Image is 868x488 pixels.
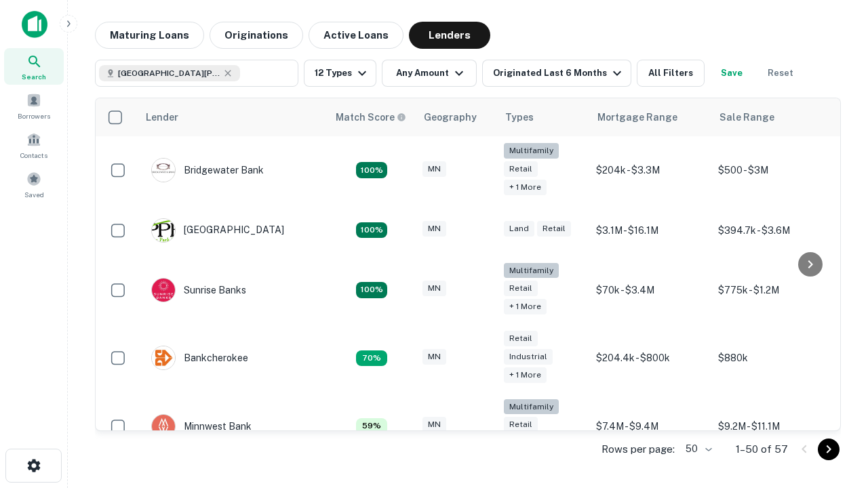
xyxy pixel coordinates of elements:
img: picture [152,219,175,242]
div: Retail [504,161,538,177]
button: Save your search to get updates of matches that match your search criteria. [710,60,753,87]
span: Contacts [20,150,47,161]
div: Sunrise Banks [151,278,246,302]
a: Saved [4,166,64,203]
div: Matching Properties: 18, hasApolloMatch: undefined [356,162,387,178]
th: Lender [138,98,328,136]
div: Multifamily [504,263,559,279]
td: $880k [711,324,833,392]
div: + 1 more [504,367,547,383]
td: $3.1M - $16.1M [589,205,711,256]
div: Matching Properties: 6, hasApolloMatch: undefined [356,418,387,434]
th: Capitalize uses an advanced AI algorithm to match your search with the best lender. The match sco... [328,98,416,136]
a: Contacts [4,127,64,163]
div: Bankcherokee [151,346,248,370]
iframe: Chat Widget [800,336,868,401]
img: capitalize-icon.png [22,11,47,38]
th: Types [497,98,589,136]
td: $500 - $3M [711,136,833,205]
div: Matching Properties: 10, hasApolloMatch: undefined [356,222,387,239]
h6: Match Score [336,110,403,125]
div: MN [422,417,446,432]
div: Multifamily [504,399,559,415]
div: Multifamily [504,143,559,159]
th: Sale Range [711,98,833,136]
div: MN [422,281,446,296]
td: $394.7k - $3.6M [711,205,833,256]
div: Retail [504,281,538,296]
div: Sale Range [719,109,774,125]
td: $9.2M - $11.1M [711,392,833,461]
div: Capitalize uses an advanced AI algorithm to match your search with the best lender. The match sco... [336,110,406,125]
button: 12 Types [304,60,376,87]
div: Geography [424,109,477,125]
td: $7.4M - $9.4M [589,392,711,461]
div: + 1 more [504,299,547,314]
div: Retail [504,417,538,432]
button: Lenders [409,22,490,49]
td: $204.4k - $800k [589,324,711,392]
div: + 1 more [504,180,547,195]
div: Retail [504,331,538,346]
div: Lender [146,109,178,125]
div: Bridgewater Bank [151,158,264,182]
button: Reset [759,60,802,87]
div: Matching Properties: 14, hasApolloMatch: undefined [356,282,387,298]
span: [GEOGRAPHIC_DATA][PERSON_NAME], [GEOGRAPHIC_DATA], [GEOGRAPHIC_DATA] [118,67,220,79]
img: picture [152,346,175,369]
a: Borrowers [4,87,64,124]
img: picture [152,159,175,182]
button: Maturing Loans [95,22,204,49]
div: [GEOGRAPHIC_DATA] [151,218,284,243]
div: Retail [537,221,571,237]
button: All Filters [637,60,705,87]
div: Land [504,221,534,237]
button: Originations [210,22,303,49]
img: picture [152,279,175,302]
div: Industrial [504,349,553,365]
span: Search [22,71,46,82]
th: Mortgage Range [589,98,711,136]
button: Go to next page [818,439,840,460]
td: $70k - $3.4M [589,256,711,325]
div: Minnwest Bank [151,414,252,439]
span: Borrowers [18,110,50,121]
div: MN [422,161,446,177]
button: Any Amount [382,60,477,87]
p: 1–50 of 57 [736,441,788,457]
th: Geography [416,98,497,136]
div: Types [505,109,534,125]
span: Saved [24,189,44,200]
button: Active Loans [309,22,403,49]
div: MN [422,349,446,365]
div: Mortgage Range [597,109,677,125]
a: Search [4,48,64,85]
p: Rows per page: [601,441,675,457]
div: Matching Properties: 7, hasApolloMatch: undefined [356,350,387,367]
button: Originated Last 6 Months [482,60,631,87]
td: $204k - $3.3M [589,136,711,205]
div: MN [422,221,446,237]
img: picture [152,415,175,438]
div: Originated Last 6 Months [493,65,625,81]
div: 50 [680,439,714,459]
td: $775k - $1.2M [711,256,833,325]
